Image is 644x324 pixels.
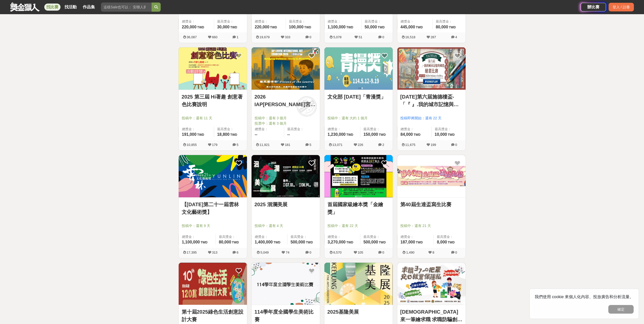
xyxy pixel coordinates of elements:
span: 最高獎金： [435,127,463,132]
span: TWD [197,133,204,137]
a: Cover Image [324,47,393,90]
a: 114學年度全國學生美術比賽 [255,308,317,323]
span: 投稿中：還有 21 天 [400,223,463,228]
span: 287 [431,35,436,39]
span: 333 [285,35,290,39]
span: -- [255,132,258,137]
span: 1 [237,35,238,39]
span: TWD [346,26,353,29]
input: 這樣Sale也可以： 安聯人壽創意銷售法募集 [101,3,152,12]
span: 30,000 [217,25,230,29]
span: 最高獎金： [287,127,317,132]
span: 100,000 [289,25,304,29]
a: Cover Image [252,47,320,90]
span: 80,000 [436,25,448,29]
div: 登入 / 註冊 [609,3,634,11]
span: 投稿中：還有 大約 1 個月 [327,116,390,121]
span: 11,921 [260,143,270,147]
a: 找活動 [63,4,79,11]
span: 總獎金： [328,19,358,24]
span: 總獎金： [255,19,283,24]
span: 1,100,000 [328,25,346,29]
span: 50,000 [365,25,377,29]
span: TWD [230,26,237,29]
span: 1,230,000 [328,132,346,137]
span: 6,570 [333,251,342,254]
a: 2025 第三屆 Hi著趣 創意著色比賽說明 [182,93,244,108]
span: 220,000 [255,25,269,29]
img: Cover Image [324,263,393,305]
span: 1,490 [406,251,414,254]
span: 5,049 [260,251,269,254]
a: 2026 IAP[PERSON_NAME]宮國際藝術展徵件 [255,93,317,108]
span: 5,078 [333,35,342,39]
img: Cover Image [179,47,247,90]
span: 226 [358,143,363,147]
img: Cover Image [179,155,247,197]
span: 500,000 [290,240,305,244]
a: 第十屆2025綠色生活創意設計大賽 [182,308,244,323]
span: 36,087 [187,35,197,39]
span: 80,000 [219,240,231,244]
span: 187,000 [401,240,415,244]
span: 74 [286,251,289,254]
span: 179 [212,143,218,147]
img: Cover Image [397,155,466,197]
img: Cover Image [324,155,393,197]
span: 總獎金： [182,19,211,24]
a: Cover Image [252,155,320,198]
span: TWD [306,241,313,244]
span: 51 [359,35,362,39]
span: 5 [237,143,238,147]
span: 投稿中：還有 3 個月 [255,116,317,121]
span: TWD [448,133,454,137]
span: 總獎金： [328,127,357,132]
span: 660 [212,35,218,39]
span: 最高獎金： [217,127,244,132]
a: 找比賽 [44,4,60,11]
span: 總獎金： [401,234,431,239]
span: 投票中：還有 3 個月 [255,121,317,126]
span: 10,000 [435,132,447,137]
span: 84,000 [401,132,413,137]
span: TWD [416,241,423,244]
span: 最高獎金： [437,234,462,239]
span: TWD [346,241,353,244]
span: 16,518 [405,35,416,39]
span: TWD [378,26,385,29]
span: 13,071 [333,143,343,147]
a: Cover Image [397,263,466,305]
span: 1,400,000 [255,240,273,244]
span: 0 [309,35,311,39]
button: 確定 [608,305,634,314]
span: 19,679 [260,35,270,39]
span: 0 [455,143,457,147]
img: Cover Image [252,47,320,90]
a: [DATE]第六届施德樓盃-「『 』.我的城市記憶與鄉愁」繪畫比賽 [400,93,463,108]
span: TWD [232,241,239,244]
span: 6 [237,251,238,254]
span: TWD [230,133,237,137]
span: 投稿中：還有 11 天 [182,116,244,121]
span: TWD [449,26,456,29]
a: 文化部 [DATE]「青漫獎」 [327,93,390,101]
span: 投稿中：還有 4 天 [255,223,317,228]
span: 總獎金： [255,234,284,239]
span: 445,000 [401,25,415,29]
span: 最高獎金： [365,19,390,24]
span: 8,000 [437,240,447,244]
span: 181 [285,143,290,147]
span: 500,000 [363,240,378,244]
span: 投稿即將開始：還有 22 天 [400,116,463,121]
span: 5 [309,143,311,147]
span: 總獎金： [182,234,213,239]
span: 0 [309,251,311,254]
span: 8 [432,251,434,254]
span: 17,395 [187,251,197,254]
span: 總獎金： [401,127,428,132]
span: 18,800 [217,132,230,137]
span: 投稿中：還有 9 天 [182,223,244,228]
span: TWD [448,241,454,244]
